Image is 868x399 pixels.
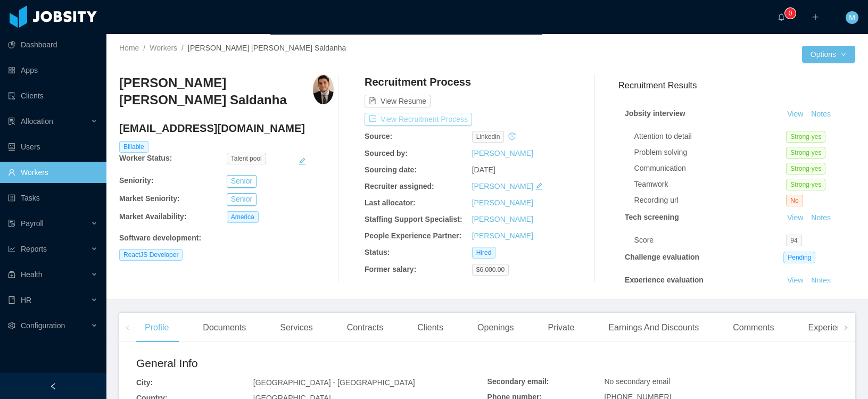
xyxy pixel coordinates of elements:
[313,74,334,104] img: 7cfd2936-3331-4ef6-a19c-ddcdebe43a0c_671959240ce11-400w.png
[802,46,855,63] button: Optionsicon: down
[227,175,257,188] button: Senior
[8,162,98,183] a: icon: userWorkers
[119,44,139,52] a: Home
[8,245,15,253] i: icon: line-chart
[8,60,98,81] a: icon: appstoreApps
[634,235,787,246] div: Score
[807,108,835,121] button: Notes
[807,212,835,225] button: Notes
[365,231,461,240] b: People Experience Partner:
[365,95,431,107] button: icon: file-textView Resume
[785,8,796,19] sup: 0
[786,179,825,190] span: Strong-yes
[472,215,533,223] a: [PERSON_NAME]
[227,153,266,164] span: Talent pool
[119,234,201,242] b: Software development :
[783,252,815,263] span: Pending
[143,44,145,52] span: /
[625,109,685,118] strong: Jobsity interview
[604,377,670,386] span: No secondary email
[724,313,782,343] div: Comments
[365,165,417,174] b: Sourcing date:
[409,313,452,343] div: Clients
[136,313,177,343] div: Profile
[365,265,416,273] b: Former salary:
[778,13,785,21] i: icon: bell
[783,110,807,118] a: View
[535,182,543,190] i: icon: edit
[783,276,807,285] a: View
[472,247,496,259] span: Hired
[540,313,583,343] div: Private
[786,163,825,174] span: Strong-yes
[625,276,704,284] strong: Experience evaluation
[298,153,307,170] button: edit
[8,85,98,106] a: icon: auditClients
[21,219,44,228] span: Payroll
[365,132,392,140] b: Source:
[150,44,177,52] a: Workers
[21,117,53,126] span: Allocation
[365,248,390,256] b: Status:
[634,195,787,206] div: Recording url
[786,195,803,206] span: No
[508,132,516,140] i: icon: history
[472,198,533,207] a: [PERSON_NAME]
[625,253,699,261] strong: Challenge evaluation
[253,378,415,387] span: [GEOGRAPHIC_DATA] - [GEOGRAPHIC_DATA]
[181,44,184,52] span: /
[472,165,495,174] span: [DATE]
[8,118,15,125] i: icon: solution
[8,136,98,157] a: icon: robotUsers
[136,355,487,372] h2: General Info
[8,34,98,55] a: icon: pie-chartDashboard
[119,74,313,109] h3: [PERSON_NAME] [PERSON_NAME] Saldanha
[472,131,505,143] span: linkedin
[472,264,509,276] span: $6,000.00
[119,121,334,136] h4: [EMAIL_ADDRESS][DOMAIN_NAME]
[119,154,172,162] b: Worker Status:
[849,11,855,24] span: M
[487,377,549,386] b: Secondary email:
[600,313,707,343] div: Earnings And Discounts
[8,296,15,304] i: icon: book
[227,193,257,206] button: Senior
[271,313,321,343] div: Services
[119,141,148,153] span: Billable
[119,194,180,203] b: Market Seniority:
[786,147,825,159] span: Strong-yes
[786,235,801,246] span: 94
[365,198,416,207] b: Last allocator:
[119,176,154,185] b: Seniority:
[8,220,15,227] i: icon: file-protect
[365,97,431,105] a: icon: file-textView Resume
[812,13,819,21] i: icon: plus
[800,313,859,343] div: Experience
[21,296,31,304] span: HR
[119,249,183,261] span: ReactJS Developer
[634,179,787,190] div: Teamwork
[365,149,408,157] b: Sourced by:
[21,245,47,253] span: Reports
[227,211,259,223] span: America
[8,271,15,278] i: icon: medicine-box
[119,212,187,221] b: Market Availability:
[365,182,434,190] b: Recruiter assigned:
[365,113,472,126] button: icon: exportView Recruitment Process
[21,321,65,330] span: Configuration
[472,231,533,240] a: [PERSON_NAME]
[634,131,787,142] div: Attention to detail
[469,313,523,343] div: Openings
[365,115,472,123] a: icon: exportView Recruitment Process
[618,79,855,92] h3: Recruitment Results
[634,147,787,158] div: Problem solving
[472,149,533,157] a: [PERSON_NAME]
[807,275,835,287] button: Notes
[783,213,807,222] a: View
[365,215,462,223] b: Staffing Support Specialist:
[786,131,825,143] span: Strong-yes
[194,313,254,343] div: Documents
[338,313,392,343] div: Contracts
[136,378,153,387] b: City:
[188,44,346,52] span: [PERSON_NAME] [PERSON_NAME] Saldanha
